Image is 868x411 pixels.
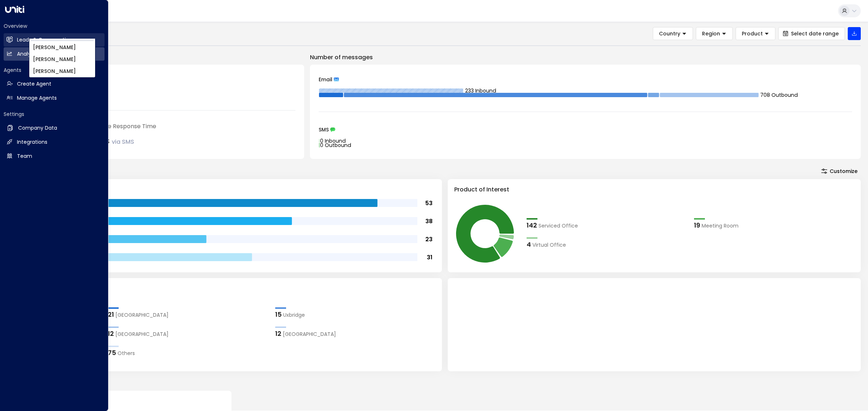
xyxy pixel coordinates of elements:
[29,27,95,40] div: Button group with a nested menu
[18,124,57,132] h2: Company Data
[425,199,433,207] tspan: 53
[653,27,693,40] button: Country
[427,253,433,261] tspan: 31
[4,33,105,47] a: Leads & Conversations
[527,239,687,249] div: 4Virtual Office
[275,310,282,319] div: 15
[275,329,281,338] div: 12
[17,36,75,44] h2: Leads & Conversations
[736,27,775,40] button: Product
[17,80,51,88] h2: Create Agent
[4,150,105,163] a: Team
[778,27,845,40] button: Select date range
[791,31,839,36] span: Select date range
[17,152,32,160] h2: Team
[742,30,763,37] span: Product
[108,329,114,338] div: 12
[33,56,76,63] span: [PERSON_NAME]
[29,378,861,387] p: Conversion Metrics
[283,311,305,319] span: Uxbridge
[761,91,798,99] tspan: 708 Outbound
[17,94,57,102] h2: Manage Agents
[17,50,40,58] h2: Analytics
[108,348,268,358] div: 75Others
[527,239,531,249] div: 4
[4,111,105,118] h2: Settings
[99,134,134,147] div: 0s
[4,121,105,135] a: Company Data
[659,30,680,37] span: Country
[33,44,76,51] span: [PERSON_NAME]
[320,137,346,144] tspan: 0 Inbound
[532,241,566,249] span: Virtual Office
[108,310,268,319] div: 21Gracechurch Street
[33,68,76,75] span: [PERSON_NAME]
[283,330,336,338] span: Stockley Park
[38,73,295,82] div: Number of Inquiries
[320,142,351,149] tspan: 0 Outbound
[694,220,700,230] div: 19
[4,135,105,149] a: Integrations
[17,138,47,146] h2: Integrations
[696,27,733,40] button: Region
[108,348,116,358] div: 75
[425,235,433,243] tspan: 23
[319,127,852,132] div: SMS
[527,220,537,230] div: 142
[4,47,105,61] a: Analytics
[539,222,578,230] span: Serviced Office
[29,53,304,62] p: Engagement Metrics
[527,220,687,230] div: 142Serviced Office
[425,217,433,225] tspan: 38
[702,222,739,230] span: Meeting Room
[310,53,861,62] p: Number of messages
[115,330,169,338] span: Liverpool
[4,77,105,91] a: Create Agent
[465,87,496,94] tspan: 233 Inbound
[702,30,720,37] span: Region
[38,122,295,131] div: [PERSON_NAME] Average Response Time
[275,310,435,319] div: 15Uxbridge
[4,22,105,30] h2: Overview
[694,220,854,230] div: 19Meeting Room
[115,311,169,319] span: Gracechurch Street
[319,77,332,82] span: Email
[454,185,854,194] h3: Product of Interest
[118,350,135,357] span: Others
[4,91,105,105] a: Manage Agents
[108,310,114,319] div: 21
[35,185,435,194] h3: Range of Team Size
[35,284,435,293] h3: Location of Interest
[275,329,435,338] div: 12Stockley Park
[4,66,105,74] h2: Agents
[108,329,268,338] div: 12Liverpool
[112,138,134,146] span: via SMS
[818,166,861,176] button: Customize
